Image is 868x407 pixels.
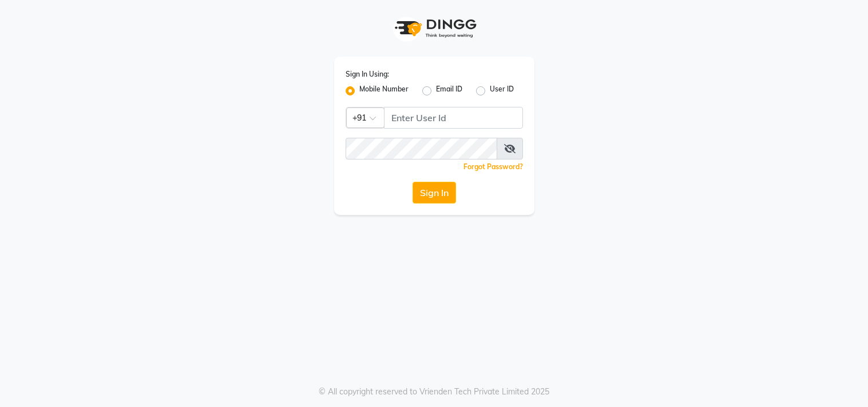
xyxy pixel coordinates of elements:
[359,84,409,98] label: Mobile Number
[389,11,480,45] img: logo1.svg
[413,182,456,203] button: Sign In
[463,162,523,171] a: Forgot Password?
[490,84,514,98] label: User ID
[346,69,389,79] label: Sign In Using:
[346,138,497,159] input: Username
[384,107,523,129] input: Username
[436,84,462,98] label: Email ID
